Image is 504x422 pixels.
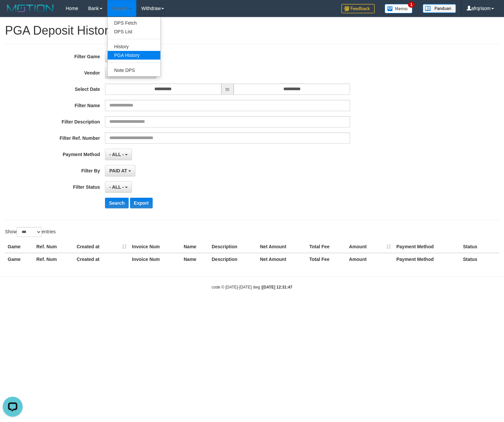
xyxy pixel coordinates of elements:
[74,253,129,265] th: Created at
[460,253,499,265] th: Status
[209,241,257,253] th: Description
[262,285,292,290] strong: [DATE] 12:31:47
[346,253,394,265] th: Amount
[408,2,415,8] span: 1
[385,4,413,13] img: Button%20Memo.svg
[34,253,74,265] th: Ref. Num
[257,241,307,253] th: Net Amount
[394,241,460,253] th: Payment Method
[108,19,160,27] a: DPS Fetch
[108,42,160,51] a: History
[109,152,124,157] span: - ALL -
[130,198,153,208] button: Export
[394,253,460,265] th: Payment Method
[460,241,499,253] th: Status
[423,4,456,13] img: panduan.png
[109,168,127,173] span: PAID AT
[109,184,124,190] span: - ALL -
[209,253,257,265] th: Description
[105,51,155,62] button: No item selected
[181,241,209,253] th: Name
[346,241,394,253] th: Amount
[105,165,135,176] button: PAID AT
[17,227,42,237] select: Showentries
[108,27,160,36] a: DPS List
[5,24,499,37] h1: PGA Deposit History
[108,51,160,60] a: PGA History
[105,149,132,160] button: - ALL -
[105,198,129,208] button: Search
[257,253,307,265] th: Net Amount
[74,241,129,253] th: Created at
[5,227,56,237] label: Show entries
[212,285,292,290] small: code © [DATE]-[DATE] dwg |
[108,66,160,75] a: Note DPS
[105,181,132,193] button: - ALL -
[5,253,34,265] th: Game
[105,67,156,79] button: - Default Vendor -
[341,4,375,13] img: Feedback.jpg
[5,3,56,13] img: MOTION_logo.png
[129,241,181,253] th: Invoice Num
[307,253,346,265] th: Total Fee
[221,84,234,95] span: to
[307,241,346,253] th: Total Fee
[129,253,181,265] th: Invoice Num
[181,253,209,265] th: Name
[34,241,74,253] th: Ref. Num
[3,3,23,23] button: Open LiveChat chat widget
[5,241,34,253] th: Game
